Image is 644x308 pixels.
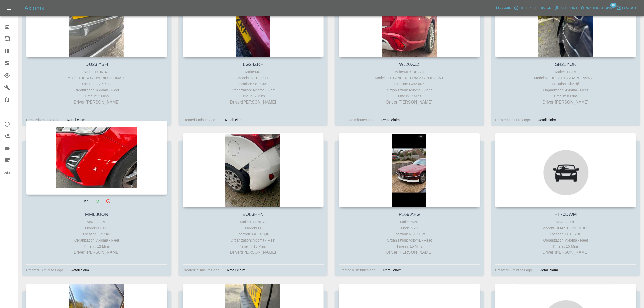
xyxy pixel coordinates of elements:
a: Admin [494,4,513,12]
div: Time in: 8 Mins [496,93,635,99]
div: Location: IP44AF [27,231,166,237]
button: Help & Feedback [513,4,552,12]
div: Model: TUCSON HYBRID ULTIMATE [27,75,166,81]
span: Notifications [586,5,612,11]
div: Retail claim [63,117,89,123]
div: Time in: 2 Mins [184,93,323,99]
div: Organization: Axioma - Fleet [27,237,166,243]
div: Retail claim [378,117,403,123]
button: Logout [615,4,638,12]
div: Location: NG8 5EW [340,231,479,237]
div: Retail claim [534,117,560,123]
p: Driver: [PERSON_NAME] [496,99,635,105]
div: Model: OUTLANDER DYNAMIC PHEV CVT [340,75,479,81]
div: Model: MODEL 3 STANDARD RANGE + [496,75,635,81]
div: Organization: Axioma - Fleet [27,87,166,93]
div: Created 16 minutes ago [339,267,376,273]
span: Help & Feedback [520,5,551,11]
div: Model: FOCUS [27,225,166,231]
div: Make: HYUNDAI [184,219,323,225]
div: Make: MITSUBISHI [340,69,479,75]
div: Location: SL6 6DF [27,81,166,87]
div: Make: MG [184,69,323,75]
p: Driver: [PERSON_NAME] [340,99,479,105]
div: Created 16 minutes ago [495,267,532,273]
div: Retail claim [223,267,249,273]
a: Modify [92,196,102,206]
p: Driver: [PERSON_NAME] [184,249,323,255]
div: Location: LE11 2BE [496,231,635,237]
div: Retail claim [536,267,562,273]
div: Time in: 7 Mins [340,93,479,99]
div: Organization: Axioma - Fleet [340,87,479,93]
div: Organization: Axioma - Fleet [340,237,479,243]
p: Driver: [PERSON_NAME] [340,249,479,255]
div: Organization: Axioma - Fleet [184,87,323,93]
div: Make: FORD [496,219,635,225]
p: Driver: [PERSON_NAME] [184,99,323,105]
div: Retail claim [221,117,247,123]
div: Created 13 minutes ago [26,267,63,273]
div: Time in: 12 Mins [27,243,166,249]
button: Notifications [579,4,613,12]
div: Model: HS TROPHY [184,75,323,81]
a: FT70DWM [554,212,577,217]
span: Logout [622,5,637,11]
span: Admin [500,5,512,11]
div: Make: HYUNDAI [27,69,166,75]
p: Driver: [PERSON_NAME] [496,249,635,255]
a: SH21YOR [555,62,576,67]
p: Driver: [PERSON_NAME] [27,249,166,255]
div: Time in: 15 Mins [184,243,323,249]
div: Created a minute ago [26,117,59,123]
a: EO63HFN [242,212,264,217]
div: Make: BMW [340,219,479,225]
div: Retail claim [67,267,93,273]
div: Make: TESLA [496,69,635,75]
div: Created 9 minutes ago [495,117,530,123]
div: Model: I30 [184,225,323,231]
div: Make: FORD [27,219,166,225]
div: Created 15 minutes ago [183,267,220,273]
div: Created 3 minutes ago [183,117,218,123]
div: Time in: 15 Mins [496,243,635,249]
a: Account [553,4,579,12]
div: Time in: 1 Mins [27,93,166,99]
div: Location: GU51 3QF [184,231,323,237]
div: Retail claim [380,267,405,273]
div: Organization: Axioma - Fleet [496,237,635,243]
button: Archive [103,196,113,206]
div: Model: 728 [340,225,479,231]
div: Created 8 minutes ago [339,117,374,123]
a: View [81,196,92,206]
span: Account [561,5,578,11]
div: Organization: Axioma - Fleet [184,237,323,243]
a: LG24ZRF [243,62,263,67]
div: Location: Sk27bf [496,81,635,87]
a: DU23 YSH [85,62,108,67]
p: Driver: [PERSON_NAME] [27,99,166,105]
h5: Axioma [24,4,45,12]
div: Location: CW2 6RX [340,81,479,87]
a: MM68UON [85,212,108,217]
a: WJ20XZZ [399,62,420,67]
div: Location: Se17 3AF [184,81,323,87]
span: 10 [610,3,616,8]
button: Open drawer [3,2,15,14]
div: Model: PUMA ST-LINE MHEV [496,225,635,231]
a: P169 AFG [399,212,420,217]
div: Time in: 15 Mins [340,243,479,249]
div: Organization: Axioma - Fleet [496,87,635,93]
